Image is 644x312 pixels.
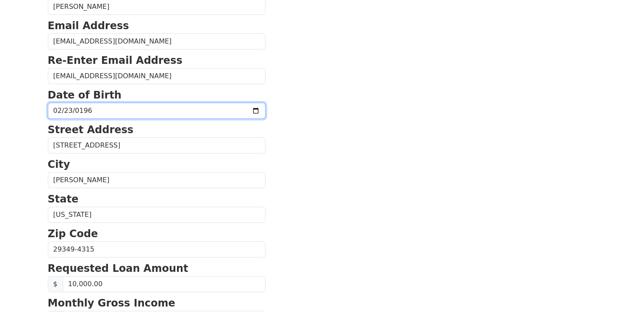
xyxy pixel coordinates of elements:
input: Requested Loan Amount [63,276,265,292]
strong: State [48,193,79,205]
strong: Street Address [48,124,134,136]
input: Zip Code [48,241,265,257]
strong: Requested Loan Amount [48,263,188,274]
input: Re-Enter Email Address [48,68,265,84]
input: City [48,172,265,188]
strong: Date of Birth [48,89,122,101]
input: Street Address [48,137,265,153]
p: Monthly Gross Income [48,296,265,311]
strong: Email Address [48,20,129,32]
strong: Zip Code [48,228,98,240]
strong: City [48,159,70,170]
span: $ [48,276,63,292]
input: Email Address [48,33,265,49]
strong: Re-Enter Email Address [48,55,182,66]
